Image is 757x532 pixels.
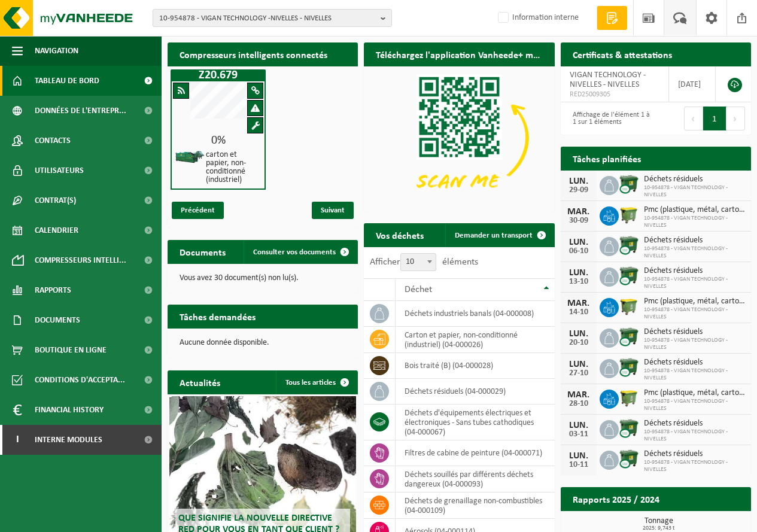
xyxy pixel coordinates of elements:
img: WB-1100-CU [619,174,639,194]
button: 1 [703,107,726,130]
span: Déchets résiduels [644,327,745,337]
span: Pmc (plastique, métal, carton boisson) (industriel) [644,388,745,398]
span: Pmc (plastique, métal, carton boisson) (industriel) [644,205,745,215]
span: Boutique en ligne [35,335,107,365]
h2: Rapports 2025 / 2024 [561,487,671,510]
span: 10-954878 - VIGAN TECHNOLOGY -NIVELLES [644,215,745,229]
span: Documents [35,305,80,335]
img: WB-1100-CU [619,266,639,286]
span: 10-954878 - VIGAN TECHNOLOGY -NIVELLES [644,245,745,260]
td: déchets souillés par différents déchets dangereux (04-000093) [396,466,554,493]
span: Interne modules [35,425,102,455]
label: Afficher éléments [370,257,478,267]
span: Précédent [172,202,224,219]
div: 10-11 [567,461,591,469]
span: RED25009305 [570,90,659,99]
span: 10-954878 - VIGAN TECHNOLOGY -NIVELLES [644,459,745,473]
img: WB-1100-HPE-GN-50 [619,388,639,408]
h2: Certificats & attestations [561,42,684,66]
span: VIGAN TECHNOLOGY -NIVELLES - NIVELLES [570,71,646,89]
div: 13-10 [567,278,591,286]
td: bois traité (B) (04-000028) [396,353,554,379]
h2: Vos déchets [364,223,436,247]
img: WB-1100-CU [619,327,639,347]
div: LUN. [567,360,591,369]
img: WB-1100-HPE-GN-50 [619,205,639,225]
div: LUN. [567,238,591,247]
img: WB-1100-CU [619,357,639,378]
h2: Actualités [168,370,232,394]
h2: Téléchargez l'application Vanheede+ maintenant! [364,42,554,66]
h3: Tonnage [567,517,751,531]
div: LUN. [567,421,591,430]
span: Utilisateurs [35,156,84,186]
td: filtres de cabine de peinture (04-000071) [396,440,554,466]
div: 14-10 [567,308,591,317]
span: 2025: 9,743 t [567,525,751,531]
span: Calendrier [35,215,78,245]
div: LUN. [567,177,591,186]
div: 28-10 [567,400,591,408]
td: déchets industriels banals (04-000008) [396,301,554,327]
img: WB-1100-CU [619,418,639,439]
div: MAR. [567,390,591,400]
span: Déchets résiduels [644,236,745,245]
span: Déchets résiduels [644,419,745,428]
h1: Z20.679 [174,69,263,81]
span: Déchets résiduels [644,175,745,184]
div: LUN. [567,268,591,278]
span: 10-954878 - VIGAN TECHNOLOGY -NIVELLES [644,428,745,443]
button: Previous [684,107,703,130]
span: Compresseurs intelli... [35,245,126,275]
span: Suivant [312,202,354,219]
span: Déchets résiduels [644,449,745,459]
h2: Compresseurs intelligents connectés [168,42,358,66]
span: 10-954878 - VIGAN TECHNOLOGY -NIVELLES [644,398,745,412]
span: 10-954878 - VIGAN TECHNOLOGY -NIVELLES [644,306,745,321]
label: Information interne [495,9,579,27]
div: LUN. [567,329,591,339]
h2: Tâches planifiées [561,147,653,170]
td: [DATE] [669,66,716,102]
div: 20-10 [567,339,591,347]
td: déchets d'équipements électriques et électroniques - Sans tubes cathodiques (04-000067) [396,405,554,440]
img: HK-XZ-20-GN-01 [175,150,205,165]
span: Déchets résiduels [644,358,745,367]
span: 10-954878 - VIGAN TECHNOLOGY -NIVELLES - NIVELLES [159,10,376,28]
div: Affichage de l'élément 1 à 1 sur 1 éléments [567,105,650,132]
a: Demander un transport [445,223,554,247]
span: Contrat(s) [35,186,76,215]
a: Consulter vos documents [244,240,357,264]
span: I [12,425,23,455]
p: Vous avez 30 document(s) non lu(s). [180,274,346,282]
span: Financial History [35,395,104,425]
div: 0% [172,135,265,147]
span: 10-954878 - VIGAN TECHNOLOGY -NIVELLES [644,276,745,290]
span: Rapports [35,275,71,305]
div: 27-10 [567,369,591,378]
td: déchets de grenaillage non-combustibles (04-000109) [396,493,554,519]
span: Conditions d'accepta... [35,365,125,395]
p: Aucune donnée disponible. [180,339,346,347]
div: MAR. [567,207,591,217]
span: Données de l'entrepr... [35,96,126,126]
span: Demander un transport [455,232,533,239]
img: Download de VHEPlus App [364,66,554,209]
h2: Documents [168,240,238,263]
div: 06-10 [567,247,591,256]
span: Navigation [35,36,78,66]
div: 30-09 [567,217,591,225]
img: WB-1100-CU [619,235,639,256]
span: 10-954878 - VIGAN TECHNOLOGY -NIVELLES [644,367,745,382]
img: WB-1100-CU [619,449,639,469]
span: Consulter vos documents [253,248,336,256]
span: Déchet [405,285,432,294]
img: WB-1100-HPE-GN-50 [619,296,639,317]
td: carton et papier, non-conditionné (industriel) (04-000026) [396,327,554,353]
span: Déchets résiduels [644,266,745,276]
span: 10-954878 - VIGAN TECHNOLOGY -NIVELLES [644,184,745,199]
span: Contacts [35,126,71,156]
span: 10 [401,254,436,270]
button: 10-954878 - VIGAN TECHNOLOGY -NIVELLES - NIVELLES [153,9,392,27]
a: Tous les articles [276,370,357,394]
